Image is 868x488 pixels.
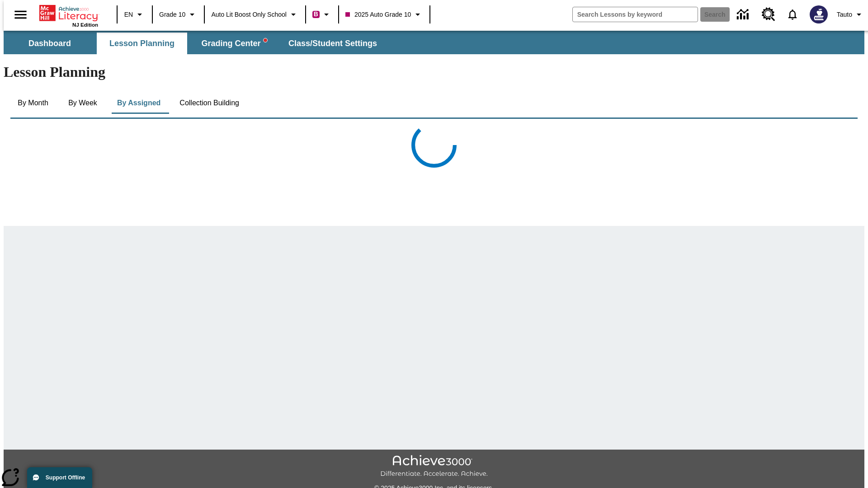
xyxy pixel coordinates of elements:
[281,33,384,54] button: Class/Student Settings
[156,6,201,23] button: Grade: Grade 10, Select a grade
[97,33,187,54] button: Lesson Planning
[211,10,287,19] span: Auto Lit Boost only School
[309,6,335,23] button: Boost Class color is violet red. Change class color
[110,92,168,114] button: By Assigned
[4,64,864,80] h1: Lesson Planning
[810,5,828,23] img: Avatar
[314,9,318,20] span: B
[120,6,149,23] button: Language: EN, Select a language
[159,10,185,19] span: Grade 10
[189,33,279,54] button: Grading Center
[345,10,411,19] span: 2025 Auto Grade 10
[172,92,246,114] button: Collection Building
[39,3,98,28] div: Home
[39,4,98,22] a: Home
[342,6,427,23] button: Class: 2025 Auto Grade 10, Select your class
[731,2,756,27] a: Data Center
[60,92,105,114] button: By Week
[46,474,85,481] span: Support Offline
[109,38,175,49] span: Lesson Planning
[380,455,488,478] img: Achieve3000 Differentiate Accelerate Achieve
[72,22,98,28] span: NJ Edition
[4,31,864,54] div: SubNavbar
[756,2,781,27] a: Resource Center, Will open in new tab
[4,33,385,54] div: SubNavbar
[781,3,804,26] a: Notifications
[288,38,377,49] span: Class/Student Settings
[264,38,267,42] svg: writing assistant alert
[10,92,56,114] button: By Month
[208,6,302,23] button: School: Auto Lit Boost only School, Select your school
[837,10,852,19] span: Tauto
[28,38,71,49] span: Dashboard
[27,467,92,488] button: Support Offline
[573,7,698,22] input: search field
[833,6,868,23] button: Profile/Settings
[124,10,133,19] span: EN
[5,33,95,54] button: Dashboard
[804,3,833,26] button: Select a new avatar
[7,1,34,28] button: Open side menu
[201,38,267,49] span: Grading Center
